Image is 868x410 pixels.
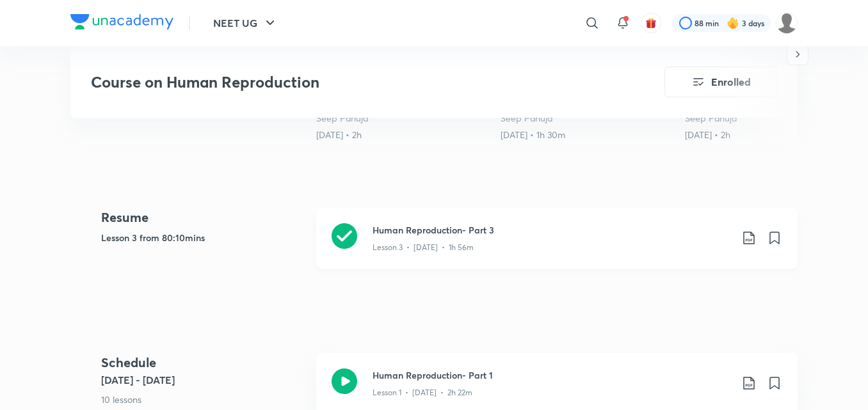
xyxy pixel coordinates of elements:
[316,112,490,125] div: Seep Pahuja
[685,112,737,124] a: Seep Pahuja
[205,10,285,36] button: NEET UG
[776,12,798,34] img: Saniya Mustafa
[373,242,474,253] p: Lesson 3 • [DATE] • 1h 56m
[101,353,306,372] h4: Schedule
[101,372,306,388] h5: [DATE] - [DATE]
[501,112,675,125] div: Seep Pahuja
[316,112,368,124] a: Seep Pahuja
[641,13,661,33] button: avatar
[501,129,675,141] div: 13th Mar • 1h 30m
[373,223,731,237] h3: Human Reproduction- Part 3
[101,231,306,244] h5: Lesson 3 from 80:10mins
[685,129,859,141] div: 17th Mar • 2h
[645,17,657,29] img: avatar
[101,208,306,227] h4: Resume
[70,14,173,29] img: Company Logo
[91,73,592,91] h3: Course on Human Reproduction
[316,129,490,141] div: 12th Mar • 2h
[101,393,306,406] p: 10 lessons
[664,67,777,97] button: Enrolled
[501,112,552,124] a: Seep Pahuja
[373,387,472,398] p: Lesson 1 • [DATE] • 2h 22m
[685,112,859,125] div: Seep Pahuja
[373,368,731,382] h3: Human Reproduction- Part 1
[316,208,798,284] a: Human Reproduction- Part 3Lesson 3 • [DATE] • 1h 56m
[70,14,173,33] a: Company Logo
[727,17,739,29] img: streak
